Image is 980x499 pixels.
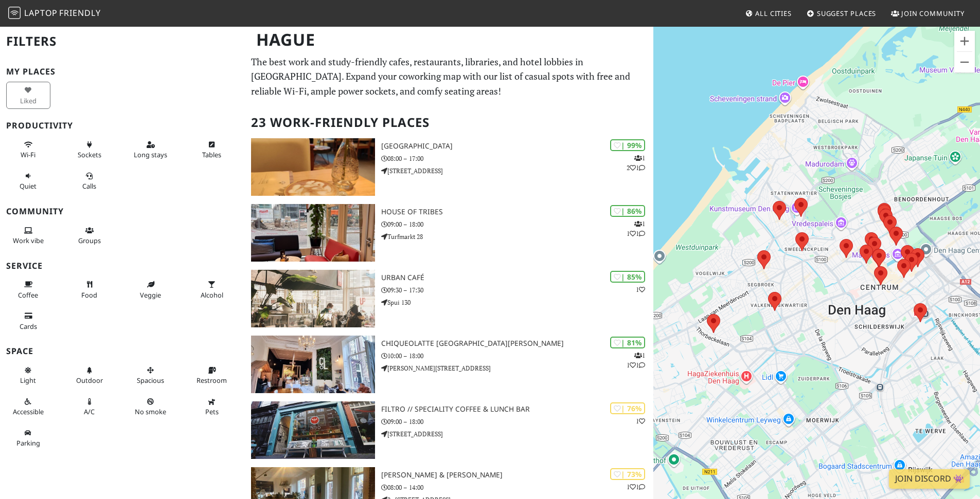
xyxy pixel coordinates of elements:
[135,407,166,416] span: Smoke free
[610,205,645,217] div: | 86%
[24,7,58,19] span: Laptop
[67,362,112,389] button: Outdoor
[190,362,234,389] button: Restroom
[6,346,239,356] h3: Space
[129,136,173,163] button: Long stays
[381,142,653,151] h3: [GEOGRAPHIC_DATA]
[381,483,653,492] p: 08:00 – 14:00
[741,4,796,23] a: All Cities
[197,376,227,385] span: Restroom
[251,107,647,138] h2: 23 Work-Friendly Places
[8,7,21,19] img: LaptopFriendly
[6,362,50,389] button: Light
[6,136,50,163] button: Wi-Fi
[81,290,97,300] span: Food
[59,7,100,19] span: Friendly
[381,351,653,361] p: 10:00 – 18:00
[803,4,881,23] a: Suggest Places
[627,153,645,173] p: 1 2 1
[755,9,792,18] span: All Cities
[381,232,653,242] p: Turfmarkt 28
[245,401,653,459] a: Filtro // Speciality Coffee & Lunch Bar | 76% 1 Filtro // Speciality Coffee & Lunch Bar 09:00 – 1...
[84,407,95,416] span: Air conditioned
[381,363,653,373] p: [PERSON_NAME][STREET_ADDRESS]
[381,339,653,348] h3: Chiqueolatte [GEOGRAPHIC_DATA][PERSON_NAME]
[20,181,37,191] span: Quiet
[610,139,645,151] div: | 99%
[67,393,112,420] button: A/C
[6,121,239,131] h3: Productivity
[6,168,50,195] button: Quiet
[201,290,223,300] span: Alcohol
[129,362,173,389] button: Spacious
[954,52,975,72] button: Uitzoomen
[6,424,50,452] button: Parking
[381,219,653,229] p: 09:00 – 18:00
[6,26,239,57] h2: Filters
[6,393,50,420] button: Accessible
[18,290,38,300] span: Coffee
[245,270,653,327] a: Urban Café | 85% 1 Urban Café 09:30 – 17:30 Spui 130
[6,307,50,335] button: Cards
[13,407,44,416] span: Accessible
[67,168,112,195] button: Calls
[190,276,234,303] button: Alcohol
[129,393,173,420] button: No smoke
[129,276,173,303] button: Veggie
[887,4,969,23] a: Join Community
[610,402,645,414] div: | 76%
[251,204,375,262] img: House of Tribes
[78,236,101,245] span: Group tables
[78,150,101,159] span: Power sockets
[251,54,647,99] p: The best work and study-friendly cafes, restaurants, libraries, and hotel lobbies in [GEOGRAPHIC_...
[381,154,653,163] p: 08:00 – 17:00
[245,204,653,262] a: House of Tribes | 86% 111 House of Tribes 09:00 – 18:00 Turfmarkt 28
[13,236,44,245] span: People working
[636,416,645,426] p: 1
[20,376,36,385] span: Natural light
[140,290,161,300] span: Veggie
[610,271,645,283] div: | 85%
[381,166,653,176] p: [STREET_ADDRESS]
[251,270,375,327] img: Urban Café
[627,219,645,238] p: 1 1 1
[205,407,219,416] span: Pet friendly
[248,26,651,54] h1: Hague
[6,67,239,77] h3: My Places
[381,208,653,216] h3: House of Tribes
[245,336,653,393] a: Chiqueolatte Den Haag | 81% 111 Chiqueolatte [GEOGRAPHIC_DATA][PERSON_NAME] 10:00 – 18:00 [PERSON...
[251,138,375,196] img: Barista Cafe Frederikstraat
[627,482,645,492] p: 1 1
[67,136,112,163] button: Sockets
[381,285,653,295] p: 09:30 – 17:30
[381,417,653,427] p: 09:00 – 18:00
[8,5,101,23] a: LaptopFriendly LaptopFriendly
[381,298,653,307] p: Spui 130
[954,31,975,51] button: Inzoomen
[817,9,877,18] span: Suggest Places
[16,438,40,448] span: Parking
[245,138,653,196] a: Barista Cafe Frederikstraat | 99% 121 [GEOGRAPHIC_DATA] 08:00 – 17:00 [STREET_ADDRESS]
[901,9,965,18] span: Join Community
[134,150,167,159] span: Long stays
[889,469,970,489] a: Join Discord 👾
[82,181,96,191] span: Video/audio calls
[627,350,645,370] p: 1 1 1
[6,222,50,249] button: Work vibe
[76,376,103,385] span: Outdoor area
[6,261,239,271] h3: Service
[636,285,645,294] p: 1
[381,429,653,439] p: [STREET_ADDRESS]
[137,376,164,385] span: Spacious
[190,393,234,420] button: Pets
[610,337,645,348] div: | 81%
[202,150,221,159] span: Work-friendly tables
[251,336,375,393] img: Chiqueolatte Den Haag
[381,405,653,414] h3: Filtro // Speciality Coffee & Lunch Bar
[610,468,645,480] div: | 73%
[20,322,37,331] span: Credit cards
[6,207,239,216] h3: Community
[6,276,50,303] button: Coffee
[67,222,112,249] button: Groups
[21,150,35,159] span: Stable Wi-Fi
